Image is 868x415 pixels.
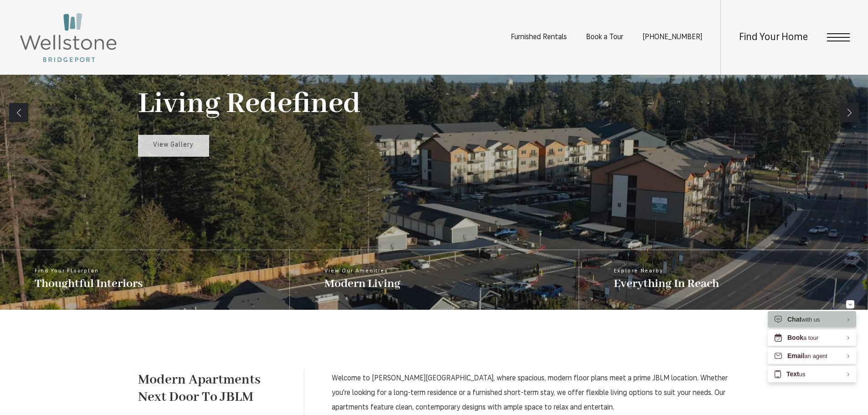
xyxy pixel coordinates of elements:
span: [PHONE_NUMBER] [642,34,702,41]
a: View Our Amenities [289,250,579,310]
a: Explore Nearby [579,250,868,310]
a: Book a Tour [586,34,623,41]
span: View Our Amenities [324,268,401,274]
p: Living Redefined [138,86,361,122]
a: Next [840,103,859,122]
a: Find Your Home [739,32,808,43]
a: Call us at (253) 893-6479 [642,34,702,41]
span: Explore Nearby [614,268,719,274]
a: View Gallery [138,135,209,157]
span: Everything In Reach [614,276,719,292]
img: Wellstone [18,11,118,64]
h1: Modern Apartments Next Door To JBLM [138,371,277,406]
span: Find Your Floorplan [35,268,143,274]
a: Furnished Rentals [511,34,567,41]
span: Modern Living [324,276,401,292]
button: Open Menu [827,33,850,41]
span: Thoughtful Interiors [35,276,143,292]
a: Previous [9,103,28,122]
span: View Gallery [153,142,194,149]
